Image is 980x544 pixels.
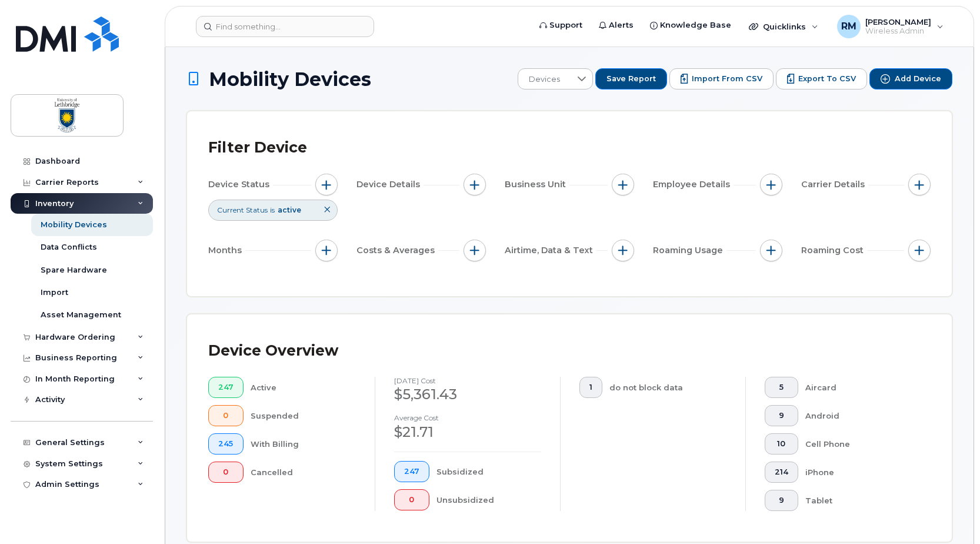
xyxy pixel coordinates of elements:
[394,384,541,404] div: $5,361.43
[609,377,727,398] div: do not block data
[208,336,338,366] div: Device Overview
[208,244,245,257] span: Months
[404,495,419,505] span: 0
[805,490,912,511] div: Tablet
[394,422,541,442] div: $21.71
[801,244,867,257] span: Roaming Cost
[394,414,541,422] h4: Average cost
[805,462,912,483] div: iPhone
[436,461,542,482] div: Subsidized
[798,74,856,84] span: Export to CSV
[765,405,798,426] button: 9
[217,205,268,215] span: Current Status
[765,462,798,483] button: 214
[669,68,774,89] button: Import from CSV
[208,377,244,398] button: 247
[606,74,656,84] span: Save Report
[775,496,788,505] span: 9
[218,467,234,477] span: 0
[270,205,275,215] span: is
[765,377,798,398] button: 5
[775,411,788,420] span: 9
[251,405,356,426] div: Suspended
[394,461,429,482] button: 247
[356,244,438,257] span: Costs & Averages
[775,467,788,477] span: 214
[895,74,941,84] span: Add Device
[653,178,734,191] span: Employee Details
[208,178,273,191] span: Device Status
[436,489,542,510] div: Unsubsidized
[776,68,867,89] button: Export to CSV
[404,467,419,476] span: 247
[251,462,356,483] div: Cancelled
[692,74,762,84] span: Import from CSV
[653,244,726,257] span: Roaming Usage
[208,462,244,483] button: 0
[579,377,602,398] button: 1
[218,383,234,392] span: 247
[801,178,868,191] span: Carrier Details
[518,69,571,90] span: Devices
[805,405,912,426] div: Android
[765,433,798,455] button: 10
[209,69,371,89] span: Mobility Devices
[208,405,244,426] button: 0
[869,68,952,89] button: Add Device
[805,377,912,398] div: Aircard
[505,178,569,191] span: Business Unit
[251,377,356,398] div: Active
[589,383,592,392] span: 1
[394,377,541,384] h4: [DATE] cost
[394,489,429,510] button: 0
[278,205,301,214] span: active
[765,490,798,511] button: 9
[251,433,356,455] div: With Billing
[775,439,788,449] span: 10
[595,68,667,89] button: Save Report
[356,178,424,191] span: Device Details
[218,411,234,420] span: 0
[208,433,244,455] button: 245
[805,433,912,455] div: Cell Phone
[218,439,234,449] span: 245
[208,132,307,163] div: Filter Device
[775,383,788,392] span: 5
[505,244,596,257] span: Airtime, Data & Text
